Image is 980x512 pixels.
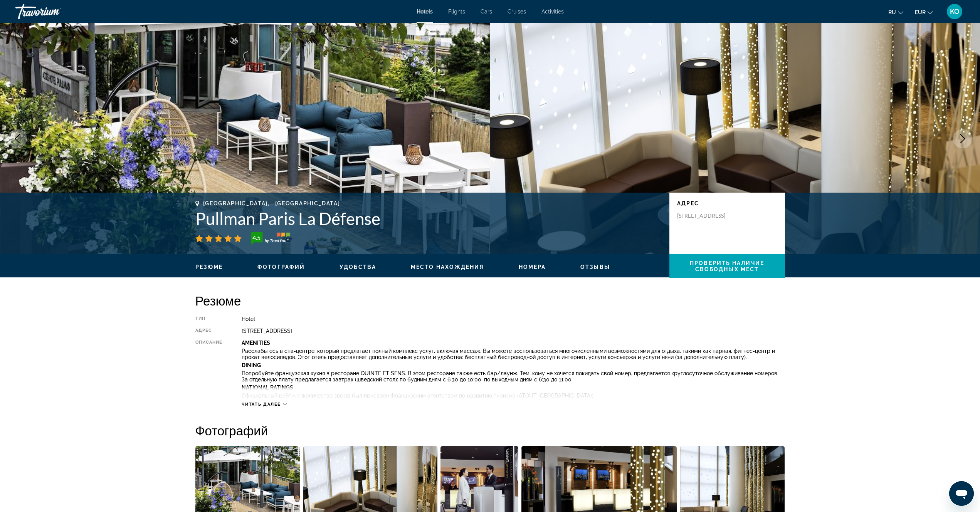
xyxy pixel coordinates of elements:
[249,233,264,242] div: 4.5
[677,200,777,206] p: адрес
[888,7,903,18] button: Change language
[242,401,287,407] button: Читать далее
[519,264,546,270] button: Номера
[677,212,739,219] p: [STREET_ADDRESS]
[242,316,785,322] div: Hotel
[242,348,785,360] p: Расслабьтесь в спа-центре, который предлагает полный комплекс услуг, включая массаж. Вы можете во...
[242,384,293,391] b: National Ratings
[411,264,484,270] button: Место нахождения
[242,402,281,407] span: Читать далее
[195,293,785,308] h2: Резюме
[411,264,484,270] span: Место нахождения
[690,260,764,272] span: Проверить наличие свободных мест
[448,8,465,15] a: Flights
[15,2,92,22] a: Travorium
[242,370,785,383] p: Попробуйте французская кухня в ресторане QUINTE ET SENS. В этом ресторане также есть бар/лаунж. Т...
[417,8,433,15] a: Hotels
[340,264,376,270] span: Удобства
[195,316,223,322] div: Тип
[195,208,662,228] h1: Pullman Paris La Défense
[195,423,785,438] h2: Фотографий
[203,200,340,206] span: [GEOGRAPHIC_DATA], , [GEOGRAPHIC_DATA]
[8,129,27,148] button: Previous image
[340,264,376,270] button: Удобства
[195,264,223,270] span: Резюме
[242,328,785,334] div: [STREET_ADDRESS]
[580,264,610,270] button: Отзывы
[945,3,965,20] button: User Menu
[580,264,610,270] span: Отзывы
[508,8,526,15] a: Cruises
[195,264,223,270] button: Резюме
[953,129,972,148] button: Next image
[251,232,290,245] img: trustyou-badge-hor.svg
[481,8,492,15] a: Cars
[242,362,261,368] b: Dining
[195,340,223,398] div: Описание
[519,264,546,270] span: Номера
[242,340,270,346] b: Amenities
[257,264,305,270] button: Фотографий
[669,254,785,278] button: Проверить наличие свободных мест
[915,7,933,18] button: Change currency
[915,9,926,15] span: EUR
[888,9,896,15] span: ru
[949,481,974,506] iframe: Schaltfläche zum Öffnen des Messaging-Fensters
[541,8,564,15] a: Activities
[195,328,223,334] div: адрес
[257,264,305,270] span: Фотографий
[950,8,960,15] span: KO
